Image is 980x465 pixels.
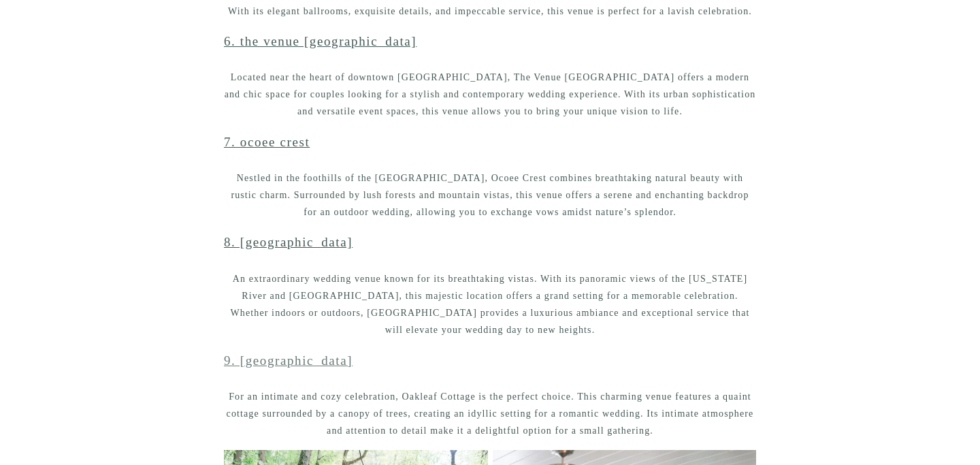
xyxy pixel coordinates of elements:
a: 8. [GEOGRAPHIC_DATA] [224,235,353,249]
a: 6. The Venue [GEOGRAPHIC_DATA] [224,34,416,48]
p: Nestled in the foothills of the [GEOGRAPHIC_DATA], Ocoee Crest combines breathtaking natural beau... [224,170,756,221]
a: 7. Ocoee Crest [224,135,310,149]
a: 9. [GEOGRAPHIC_DATA] [224,353,353,368]
p: An extraordinary wedding venue known for its breathtaking vistas. With its panoramic views of the... [224,270,756,339]
p: For an intimate and cozy celebration, Oakleaf Cottage is the perfect choice. This charming venue ... [224,388,756,440]
p: Located near the heart of downtown [GEOGRAPHIC_DATA], The Venue [GEOGRAPHIC_DATA] offers a modern... [224,69,756,121]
